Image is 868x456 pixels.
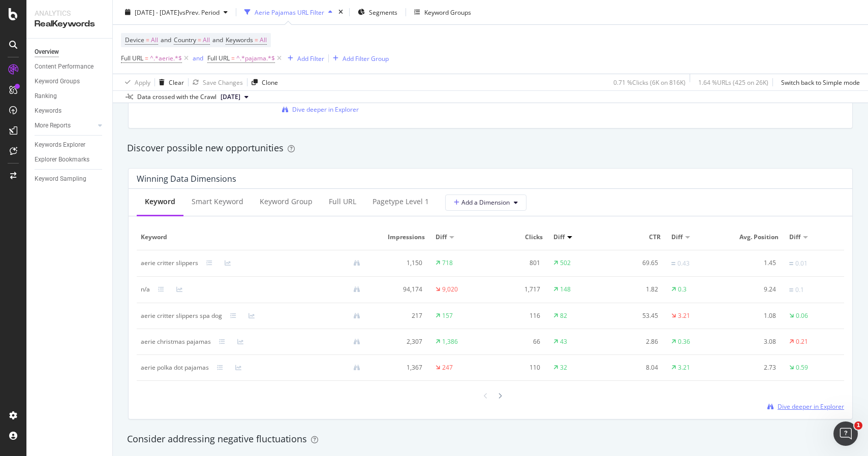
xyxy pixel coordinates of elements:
div: 2,307 [377,337,422,346]
span: Segments [369,8,397,16]
span: Keywords [226,36,253,44]
span: vs Prev. Period [179,8,220,16]
span: Impressions [377,233,425,242]
a: Dive deeper in Explorer [282,105,359,114]
button: and [193,53,203,63]
img: Equal [671,262,675,265]
a: Dive deeper in Explorer [767,402,844,411]
span: = [231,54,235,62]
div: 148 [560,285,571,294]
div: 157 [442,311,453,320]
button: Add a Dimension [445,194,526,211]
a: Ranking [35,91,105,102]
div: n/a [141,285,150,294]
div: Data crossed with the Crawl [137,92,216,102]
div: More Reports [35,120,71,131]
span: Diff [553,233,565,242]
div: Keyword Sampling [35,174,86,184]
span: All [151,33,158,47]
div: 43 [560,337,567,346]
div: Overview [35,47,59,57]
img: Equal [789,288,793,291]
div: Full URL [329,197,356,207]
div: 3.21 [678,311,690,320]
div: 2.86 [612,337,658,346]
div: Analytics [35,8,104,18]
div: 718 [442,258,453,268]
span: = [145,54,148,62]
div: 3.21 [678,363,690,372]
div: pagetype Level 1 [373,197,429,207]
div: 32 [560,363,567,372]
span: Keyword [141,233,366,242]
div: Aerie Pajamas URL Filter [255,8,324,16]
div: Add Filter Group [343,54,389,62]
button: Add Filter [284,52,324,64]
span: Dive deeper in Explorer [778,402,844,411]
div: aerie critter slippers spa dog [141,311,222,320]
div: Apply [135,78,150,86]
div: Keyword [145,197,175,207]
button: Clone [247,74,278,90]
div: Keywords [35,106,61,116]
iframe: Intercom live chat [833,421,858,446]
div: 8.04 [612,363,658,372]
a: Keywords Explorer [35,140,105,150]
span: Avg. Position [730,233,779,242]
div: Discover possible new opportunities [127,142,854,155]
span: = [255,36,258,44]
button: Segments [354,4,401,20]
div: Keyword Group [260,197,313,207]
div: 82 [560,311,567,320]
div: 0.21 [796,337,808,346]
a: Keywords [35,106,105,116]
div: 110 [494,363,540,372]
span: Dive deeper in Explorer [292,105,359,114]
div: 217 [377,311,422,320]
div: 53.45 [612,311,658,320]
div: 1.64 % URLs ( 425 on 26K ) [698,78,768,86]
div: aerie polka dot pajamas [141,363,209,372]
div: 0.1 [795,285,804,295]
a: Keyword Groups [35,76,105,87]
div: 801 [494,258,540,268]
a: More Reports [35,120,95,131]
div: 0.71 % Clicks ( 6K on 816K ) [613,78,686,86]
div: Explorer Bookmarks [35,154,89,165]
div: 0.01 [795,259,808,268]
div: Content Performance [35,61,94,72]
span: Full URL [121,54,143,62]
div: 0.36 [678,337,690,346]
span: = [146,36,149,44]
div: 1,386 [442,337,458,346]
span: Diff [789,233,800,242]
div: 9.24 [730,285,776,294]
div: Ranking [35,91,57,102]
div: 9,020 [442,285,458,294]
span: Full URL [207,54,230,62]
button: [DATE] - [DATE]vsPrev. Period [121,4,232,20]
div: 66 [494,337,540,346]
span: Device [125,36,144,44]
a: Content Performance [35,61,105,72]
div: Winning Data Dimensions [137,174,236,184]
button: Clear [155,74,184,90]
div: Save Changes [203,78,243,86]
span: All [260,33,267,47]
span: 2025 Sep. 26th [221,92,240,102]
div: Smart Keyword [192,197,243,207]
button: Apply [121,74,150,90]
div: aerie christmas pajamas [141,337,211,346]
span: Diff [671,233,683,242]
span: All [203,33,210,47]
div: 1,717 [494,285,540,294]
span: CTR [612,233,661,242]
div: 1.08 [730,311,776,320]
div: Consider addressing negative fluctuations [127,433,854,446]
div: 502 [560,258,571,268]
div: Add Filter [297,54,324,62]
div: 2.73 [730,363,776,372]
button: Switch back to Simple mode [777,74,860,90]
span: 1 [854,421,862,430]
a: Keyword Sampling [35,174,105,184]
